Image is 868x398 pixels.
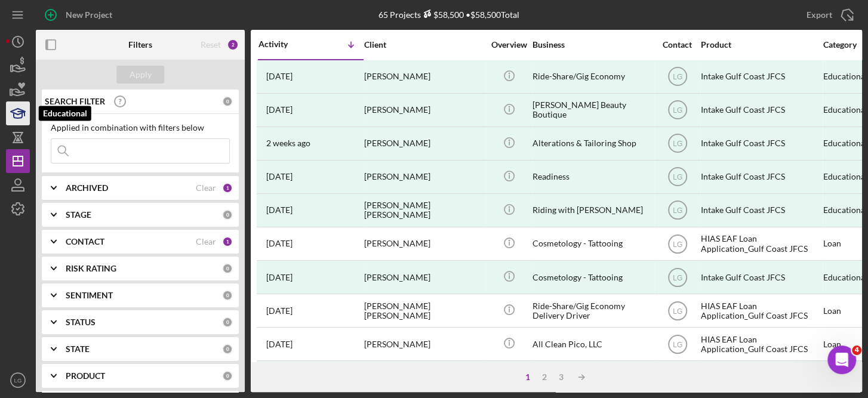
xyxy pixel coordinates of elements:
[364,128,484,159] div: [PERSON_NAME]
[672,340,682,348] text: LG
[364,228,484,260] div: [PERSON_NAME]
[66,183,108,193] b: ARCHIVED
[130,66,152,84] div: Apply
[807,3,832,27] div: Export
[222,344,233,354] div: 0
[701,161,820,193] div: Intake Gulf Coast JFCS
[266,239,293,248] time: 2025-08-19 00:20
[266,138,310,148] time: 2025-09-09 05:18
[66,3,112,27] div: New Project
[533,128,652,159] div: Alterations & Tailoring Shop
[266,172,293,181] time: 2025-09-04 16:41
[672,173,682,181] text: LG
[196,183,216,193] div: Clear
[258,39,311,49] div: Activity
[533,328,652,360] div: All Clean Pico, LLC
[66,264,116,273] b: RISK RATING
[266,205,293,215] time: 2025-09-03 01:03
[852,345,861,355] span: 4
[45,97,105,106] b: SEARCH FILTER
[222,263,233,274] div: 0
[827,345,856,374] iframe: Intercom live chat
[533,94,652,126] div: [PERSON_NAME] Beauty Boutique
[266,306,293,316] time: 2025-08-18 22:15
[227,39,239,51] div: 2
[795,3,862,27] button: Export
[66,210,91,220] b: STAGE
[6,368,30,392] button: LG
[266,105,293,115] time: 2025-09-12 16:23
[66,344,90,354] b: STATE
[701,94,820,126] div: Intake Gulf Coast JFCS
[701,128,820,159] div: Intake Gulf Coast JFCS
[222,317,233,328] div: 0
[701,195,820,226] div: Intake Gulf Coast JFCS
[222,236,233,247] div: 1
[701,40,820,50] div: Product
[672,106,682,115] text: LG
[116,66,164,84] button: Apply
[66,291,113,300] b: SENTIMENT
[533,228,652,260] div: Cosmetology - Tattooing
[196,237,216,246] div: Clear
[701,228,820,260] div: HIAS EAF Loan Application_Gulf Coast JFCS
[655,40,700,50] div: Contact
[421,10,464,20] div: $58,500
[553,372,570,382] div: 3
[201,40,221,50] div: Reset
[672,73,682,81] text: LG
[533,261,652,293] div: Cosmetology - Tattooing
[364,61,484,92] div: [PERSON_NAME]
[266,340,293,349] time: 2025-08-14 17:53
[533,61,652,92] div: Ride-Share/Gig Economy
[536,372,553,382] div: 2
[672,240,682,248] text: LG
[701,261,820,293] div: Intake Gulf Coast JFCS
[701,295,820,326] div: HIAS EAF Loan Application_Gulf Coast JFCS
[222,371,233,381] div: 0
[364,261,484,293] div: [PERSON_NAME]
[222,209,233,220] div: 0
[533,40,652,50] div: Business
[672,307,682,315] text: LG
[222,96,233,107] div: 0
[128,40,152,50] b: Filters
[364,295,484,326] div: [PERSON_NAME] [PERSON_NAME]
[266,72,293,81] time: 2025-09-18 22:49
[533,161,652,193] div: Readiness
[701,61,820,92] div: Intake Gulf Coast JFCS
[66,371,105,381] b: PRODUCT
[364,328,484,360] div: [PERSON_NAME]
[672,140,682,148] text: LG
[222,183,233,193] div: 1
[222,290,233,301] div: 0
[701,362,820,393] div: Intake Gulf Coast JFCS
[672,273,682,282] text: LG
[66,237,104,246] b: CONTACT
[66,317,96,327] b: STATUS
[36,3,124,27] button: New Project
[364,362,484,393] div: [PERSON_NAME]
[51,123,230,132] div: Applied in combination with filters below
[364,195,484,226] div: [PERSON_NAME] [PERSON_NAME]
[364,94,484,126] div: [PERSON_NAME]
[533,195,652,226] div: Riding with [PERSON_NAME]
[378,10,519,20] div: 65 Projects • $58,500 Total
[533,295,652,326] div: Ride-Share/Gig Economy Delivery Driver
[701,328,820,360] div: HIAS EAF Loan Application_Gulf Coast JFCS
[266,273,293,282] time: 2025-08-18 23:54
[14,377,22,384] text: LG
[364,40,484,50] div: Client
[519,372,536,382] div: 1
[533,362,652,393] div: Ride-Share/Gig Economy Delivery Driver
[364,161,484,193] div: [PERSON_NAME]
[487,40,531,50] div: Overview
[672,206,682,215] text: LG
